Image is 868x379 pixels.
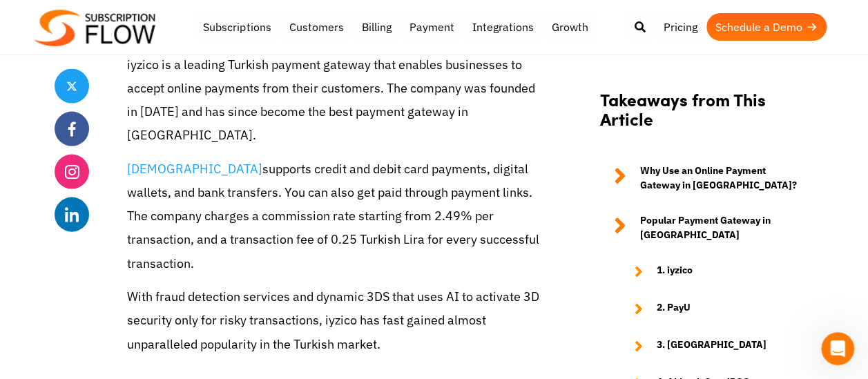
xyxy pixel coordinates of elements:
a: Subscriptions [194,13,280,41]
a: [DEMOGRAPHIC_DATA] [127,161,262,177]
strong: Popular Payment Gateway in [GEOGRAPHIC_DATA] [640,213,800,242]
a: Integrations [463,13,542,41]
a: Popular Payment Gateway in [GEOGRAPHIC_DATA] [600,213,800,242]
p: iyzico is a leading Turkish payment gateway that enables businesses to accept online payments fro... [127,53,545,148]
a: Pricing [655,13,706,41]
a: Why Use an Online Payment Gateway in [GEOGRAPHIC_DATA]? [600,164,800,193]
a: Billing [352,13,400,41]
strong: 1. iyzico [657,263,693,280]
a: 1. iyzico [621,263,800,280]
img: Subscriptionflow [35,10,155,46]
p: With fraud detection services and dynamic 3DS that uses AI to activate 3D security only for risky... [127,285,545,356]
strong: 2. PayU [657,300,691,317]
a: Growth [542,13,597,41]
iframe: Intercom live chat [821,332,854,365]
a: Payment [400,13,463,41]
a: Customers [280,13,352,41]
p: supports credit and debit card payments, digital wallets, and bank transfers. You can also get pa... [127,157,545,275]
strong: 3. [GEOGRAPHIC_DATA] [657,338,766,354]
a: Schedule a Demo [706,13,827,41]
a: 2. PayU [621,300,800,317]
strong: Why Use an Online Payment Gateway in [GEOGRAPHIC_DATA]? [640,164,800,193]
h2: Takeaways from This Article [600,89,800,143]
a: 3. [GEOGRAPHIC_DATA] [621,338,800,354]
